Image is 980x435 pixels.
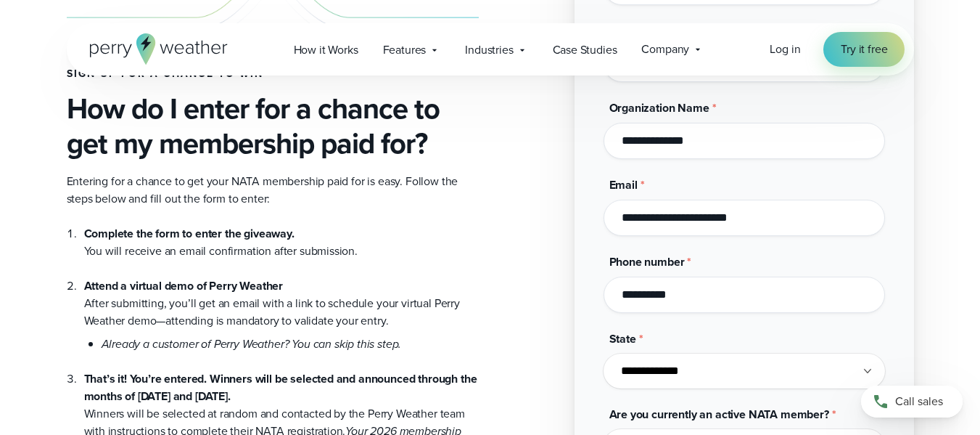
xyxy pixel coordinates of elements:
[294,41,358,59] span: How it Works
[84,277,284,294] strong: Attend a virtual demo of Perry Weather
[281,35,371,65] a: How it Works
[540,35,630,65] a: Case Studies
[84,225,295,242] strong: Complete the form to enter the giveaway.
[84,260,479,353] li: After submitting, you’ll get an email with a link to schedule your virtual Perry Weather demo—att...
[383,41,427,59] span: Features
[102,336,402,352] em: Already a customer of Perry Weather? You can skip this step.
[465,41,513,59] span: Industries
[609,253,685,270] span: Phone number
[609,176,638,193] span: Email
[609,330,636,347] span: State
[84,370,477,404] strong: That’s it! You’re entered. Winners will be selected and announced through the months of [DATE] an...
[609,406,829,423] span: Are you currently an active NATA member?
[641,41,689,58] span: Company
[553,41,617,59] span: Case Studies
[609,23,662,39] span: Last name
[609,99,709,116] span: Organization Name
[67,173,479,208] p: Entering for a chance to get your NATA membership paid for is easy. Follow the steps below and fi...
[823,32,905,67] a: Try it free
[67,92,479,161] h3: How do I enter for a chance to get my membership paid for?
[841,41,887,58] span: Try it free
[895,393,943,410] span: Call sales
[770,41,800,58] a: Log in
[861,386,963,418] a: Call sales
[84,225,479,260] li: You will receive an email confirmation after submission.
[770,41,800,57] span: Log in
[67,68,479,80] h4: Sign up for a chance to win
